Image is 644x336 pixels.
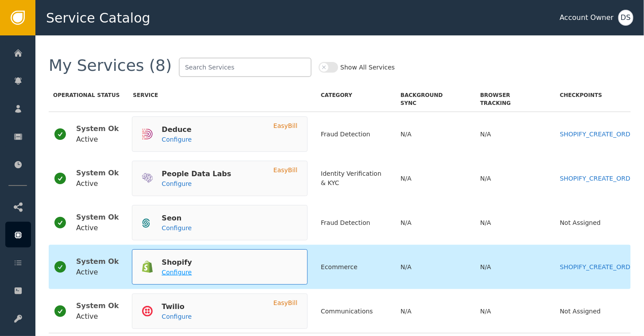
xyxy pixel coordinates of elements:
div: System Ok [76,212,119,223]
span: Configure [162,136,192,143]
a: Configure [162,135,192,144]
span: Background [401,91,465,99]
div: Active [76,134,119,145]
span: Configure [162,180,192,187]
div: Seon [162,213,192,224]
span: Configure [162,224,192,232]
div: System Ok [76,256,119,267]
div: Fraud Detection [321,130,387,139]
div: N/A [480,263,547,272]
a: SHOPIFY_CREATE_ORDER [560,130,626,139]
div: System Ok [76,301,119,311]
div: Tracking [480,77,547,107]
div: Twilio [162,301,192,312]
div: Checkpoints [560,77,626,107]
div: Status [53,77,133,107]
a: Configure [162,312,192,321]
div: N/A [401,307,467,316]
input: Search Services [179,58,312,77]
div: EasyBill [274,166,297,175]
span: Operational [53,91,95,107]
div: N/A [401,263,467,272]
div: My Services (8) [49,58,172,77]
div: System Ok [76,124,119,134]
a: SHOPIFY_CREATE_ORDER [560,263,626,272]
div: Ecommerce [321,263,387,272]
div: Deduce [162,124,192,135]
div: N/A [401,218,467,228]
div: Sync [401,77,467,107]
a: Configure [162,268,192,277]
div: N/A [480,130,547,139]
div: EasyBill [274,298,297,308]
div: N/A [480,218,547,228]
a: SHOPIFY_CREATE_ORDER [560,174,626,183]
div: System Ok [76,168,119,178]
span: Service Catalog [46,8,150,28]
span: Configure [162,313,192,320]
div: Active [76,311,119,322]
div: Active [76,223,119,233]
label: Show All Services [340,63,395,72]
div: Active [76,178,119,189]
div: Identity Verification & KYC [321,169,387,188]
div: Active [76,267,119,278]
div: Service [133,77,308,107]
div: Category [321,77,387,107]
div: N/A [480,174,547,183]
button: DS [618,10,633,26]
div: People Data Labs [162,169,231,179]
span: Browser [480,91,544,99]
div: Fraud Detection [321,218,387,228]
a: Configure [162,224,192,233]
div: Account Owner [560,12,614,23]
div: Not Assigned [560,307,626,316]
div: Communications [321,307,387,316]
div: Not Assigned [560,218,626,228]
a: Configure [162,179,192,189]
span: Configure [162,269,192,276]
div: EasyBill [274,121,297,131]
div: N/A [480,307,547,316]
div: N/A [401,174,467,183]
div: N/A [401,130,467,139]
div: Shopify [162,257,192,268]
